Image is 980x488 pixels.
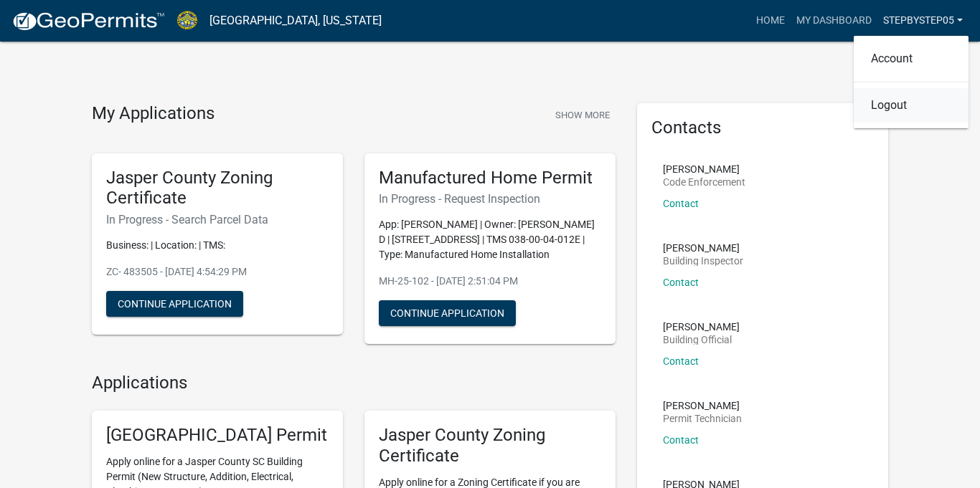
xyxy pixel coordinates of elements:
h5: Manufactured Home Permit [379,168,601,188]
h6: In Progress - Request Inspection [379,192,601,206]
p: [PERSON_NAME] [663,164,745,174]
p: Building Official [663,335,740,345]
img: Jasper County, South Carolina [176,11,198,30]
p: Code Enforcement [663,177,745,187]
h5: Contacts [651,118,874,138]
a: Contact [663,434,699,446]
a: [GEOGRAPHIC_DATA], [US_STATE] [209,9,382,33]
p: ZC- 483505 - [DATE] 4:54:29 PM [106,264,329,279]
h5: Jasper County Zoning Certificate [106,168,329,209]
h6: In Progress - Search Parcel Data [106,213,329,226]
div: stepbystep05 [854,36,969,128]
a: Logout [854,88,969,123]
button: Show More [550,103,616,127]
a: Account [854,42,969,76]
p: Business: | Location: | TMS: [106,238,329,253]
a: Contact [663,277,699,288]
p: [PERSON_NAME] [663,243,743,253]
a: stepbystep05 [877,7,969,34]
h5: [GEOGRAPHIC_DATA] Permit [106,425,329,446]
a: Contact [663,198,699,209]
p: Building Inspector [663,256,743,266]
a: Home [750,7,791,34]
p: [PERSON_NAME] [663,401,742,411]
p: App: [PERSON_NAME] | Owner: [PERSON_NAME] D | [STREET_ADDRESS] | TMS 038-00-04-012E | Type: Manuf... [379,217,601,262]
h5: Jasper County Zoning Certificate [379,425,601,467]
p: [PERSON_NAME] [663,322,740,332]
button: Continue Application [379,300,516,326]
a: Contact [663,355,699,367]
h4: My Applications [92,103,215,125]
a: My Dashboard [791,7,877,34]
h4: Applications [92,373,616,393]
p: MH-25-102 - [DATE] 2:51:04 PM [379,274,601,289]
button: Continue Application [106,291,243,317]
p: Permit Technician [663,413,742,424]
